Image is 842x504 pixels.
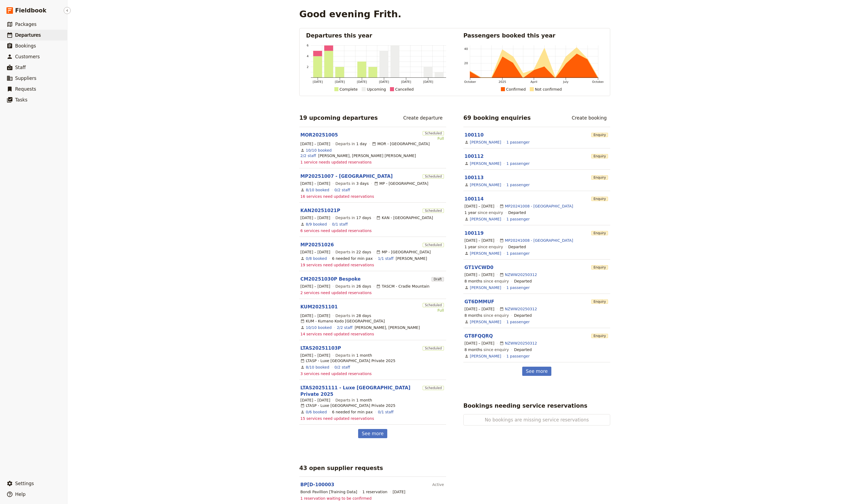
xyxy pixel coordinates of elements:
span: [DATE] – [DATE] [464,203,494,209]
a: 100112 [464,154,484,159]
a: View the passengers for this booking [507,139,530,145]
span: Enquiry [591,133,608,137]
a: KUM20251101 [300,304,338,310]
span: [DATE] – [DATE] [464,272,494,277]
span: 19 services need updated reservations [300,262,374,268]
a: [PERSON_NAME] [470,353,501,359]
a: 0/1 staff [332,222,348,227]
div: MP - [GEOGRAPHIC_DATA] [376,249,431,255]
span: Scheduled [423,209,444,213]
a: 100110 [464,132,484,138]
a: View the passengers for this booking [507,216,530,222]
a: View the bookings for this departure [306,148,332,153]
span: Tasks [15,97,28,103]
span: Scheduled [423,346,444,350]
span: Departs in [335,215,371,220]
a: 100119 [464,230,484,236]
div: Full [423,308,444,313]
span: since enquiry [464,347,509,352]
span: 8 months [464,313,482,318]
a: View the passengers for this booking [507,353,530,359]
span: Enquiry [591,231,608,235]
span: 8 months [464,279,482,283]
a: [PERSON_NAME] [470,319,501,325]
span: Packages [15,22,36,27]
span: 1 service needs updated reservations [300,159,372,165]
span: Scheduled [423,174,444,179]
span: [DATE] – [DATE] [464,238,494,243]
span: Departs in [335,353,372,358]
span: Departs in [335,284,371,289]
span: [DATE] – [DATE] [300,313,330,318]
a: KAN20251021P [300,207,340,214]
div: 6 needed for min pax [332,409,373,415]
a: 1/1 staff [378,256,393,261]
a: MP20241008 - [GEOGRAPHIC_DATA] [505,238,573,243]
a: MP20241008 - [GEOGRAPHIC_DATA] [505,203,573,209]
div: MP - [GEOGRAPHIC_DATA] [374,181,429,186]
tspan: October [464,80,476,84]
a: MP20251026 [300,241,334,248]
h2: 69 booking enquiries [463,114,531,122]
a: View the bookings for this departure [306,222,327,227]
span: 14 services need updated reservations [300,331,374,337]
a: BP[D-100003 [300,482,334,487]
div: LTASP - Luxe [GEOGRAPHIC_DATA] Private 2025 [300,358,395,363]
span: [DATE] – [DATE] [464,340,494,346]
a: NZWW20250312 [505,272,537,277]
tspan: 2025 [498,80,506,84]
span: 1 month [356,398,372,402]
span: 1 day [356,142,367,146]
span: 2 services need updated reservations [300,290,372,295]
a: [PERSON_NAME] [470,285,501,290]
a: [PERSON_NAME] [470,139,501,145]
span: No bookings are missing service reservations [481,417,593,423]
a: 100113 [464,175,484,180]
h2: 43 open supplier requests [299,464,383,472]
span: [DATE] – [DATE] [300,397,330,403]
span: 22 days [356,250,371,254]
tspan: [DATE] [335,80,345,84]
h2: Departures this year [306,32,446,40]
tspan: April [531,80,537,84]
h2: Bookings needing service reservations [463,402,587,410]
span: Enquiry [591,175,608,180]
span: 1 year [464,210,477,215]
a: See more [358,429,387,438]
a: MOR20251005 [300,132,338,138]
a: NZWW20250312 [505,340,537,346]
span: Help [15,492,26,497]
tspan: [DATE] [401,80,411,84]
span: Fieldbook [15,6,46,15]
span: Draft [432,277,444,281]
span: Departs in [335,313,371,318]
div: TASCM - Cradle Mountain [376,284,429,289]
span: Departs in [335,141,367,147]
span: Scheduled [423,303,444,307]
div: Cancelled [395,86,414,93]
a: GT8FQQRQ [464,333,493,339]
div: Departed [508,210,526,215]
tspan: July [563,80,569,84]
span: Departs in [335,249,371,255]
a: See more [522,367,551,376]
h2: 19 upcoming departures [299,114,378,122]
div: KUM - Kumano Kodo [GEOGRAPHIC_DATA] [300,318,385,324]
tspan: [DATE] [313,80,323,84]
span: Helen O'Neill, Suzanne James [355,325,420,330]
div: 1 reservation [362,489,388,495]
div: Departed [514,347,532,352]
span: Heather McNeice, Frith Hudson Graham [318,153,416,158]
a: [PERSON_NAME] [470,161,501,166]
div: Not confirmed [535,86,562,93]
tspan: [DATE] [357,80,367,84]
div: Bondi Pavillion [Training Data] [300,489,357,495]
a: [PERSON_NAME] [470,182,501,188]
a: View the bookings for this departure [306,325,332,330]
span: Enquiry [591,299,608,304]
span: [DATE] – [DATE] [300,181,330,186]
div: Departed [514,313,532,318]
span: Requests [15,86,36,92]
span: [DATE] – [DATE] [300,215,330,220]
tspan: 6 [307,44,309,47]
